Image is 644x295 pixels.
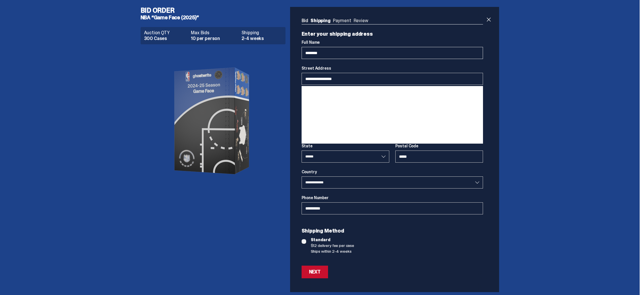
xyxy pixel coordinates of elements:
li: [STREET_ADDRESS] [302,121,483,132]
dd: 2-4 weeks [241,36,282,41]
a: Shipping [310,18,331,24]
dt: Auction QTY [144,31,188,35]
img: product image [156,49,271,193]
dd: 10 per person [191,36,238,41]
li: [STREET_ADDRESS] [302,132,483,144]
label: Country [302,170,483,174]
label: State [302,144,390,148]
span: $12 delivery fee per case [311,243,483,248]
span: Standard [311,237,483,243]
dd: 300 Cases [144,36,188,41]
div: Next [309,270,321,274]
label: Postal Code [395,144,483,148]
li: [STREET_ADDRESS] [302,86,483,98]
label: Full Name [302,40,483,45]
li: [STREET_ADDRESS] [302,98,483,109]
a: Bid [302,18,308,24]
h4: Bid Order [141,7,290,14]
h5: NBA “Game Face (2025)” [141,15,290,20]
p: Shipping Method [302,228,483,233]
button: Next [302,266,328,278]
p: Enter your shipping address [302,31,483,37]
label: Street Address [302,66,483,71]
label: Phone Number [302,195,483,200]
li: [STREET_ADDRESS] [302,109,483,121]
span: Ships within 2-4 weeks [311,248,483,254]
dt: Max Bids [191,31,238,35]
dt: Shipping [241,31,282,35]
